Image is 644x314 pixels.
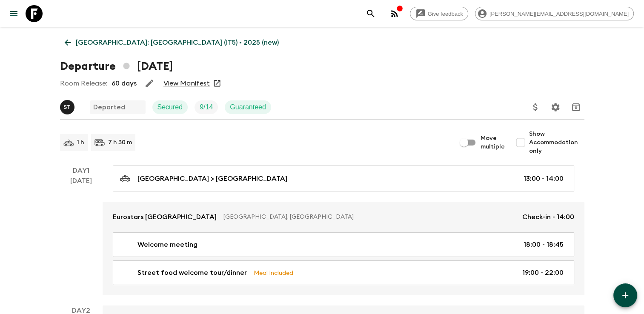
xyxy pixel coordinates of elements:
p: 1 h [77,138,84,147]
span: Show Accommodation only [529,130,584,155]
button: search adventures [362,5,379,22]
p: [GEOGRAPHIC_DATA], [GEOGRAPHIC_DATA] [223,213,515,221]
p: Departed [93,102,125,112]
button: Settings [547,99,564,116]
span: Move multiple [481,134,505,151]
p: Eurostars [GEOGRAPHIC_DATA] [113,212,217,222]
a: Eurostars [GEOGRAPHIC_DATA][GEOGRAPHIC_DATA], [GEOGRAPHIC_DATA]Check-in - 14:00 [103,202,584,232]
a: Welcome meeting18:00 - 18:45 [113,232,574,257]
span: [PERSON_NAME][EMAIL_ADDRESS][DOMAIN_NAME] [485,11,633,17]
p: Guaranteed [230,102,266,112]
div: Secured [152,100,188,114]
p: Secured [157,102,183,112]
p: Check-in - 14:00 [522,212,574,222]
button: Archive (Completed, Cancelled or Unsynced Departures only) [567,99,584,116]
a: [GEOGRAPHIC_DATA]: [GEOGRAPHIC_DATA] (IT5) • 2025 (new) [60,34,283,51]
a: [GEOGRAPHIC_DATA] > [GEOGRAPHIC_DATA]13:00 - 14:00 [113,166,574,191]
p: Meal Included [254,268,293,277]
div: Trip Fill [195,100,218,114]
a: Street food welcome tour/dinnerMeal Included19:00 - 22:00 [113,260,574,285]
p: Room Release: [60,78,107,88]
div: [PERSON_NAME][EMAIL_ADDRESS][DOMAIN_NAME] [475,7,634,20]
p: 19:00 - 22:00 [522,268,564,278]
p: Welcome meeting [137,240,197,250]
p: 60 days [112,78,137,88]
button: Update Price, Early Bird Discount and Costs [527,99,544,116]
h1: Departure [DATE] [60,58,173,75]
p: Day 1 [60,166,103,176]
div: [DATE] [70,176,92,295]
a: Give feedback [410,7,468,20]
p: 18:00 - 18:45 [524,240,564,250]
p: 7 h 30 m [108,138,132,147]
p: [GEOGRAPHIC_DATA] > [GEOGRAPHIC_DATA] [137,174,287,184]
p: [GEOGRAPHIC_DATA]: [GEOGRAPHIC_DATA] (IT5) • 2025 (new) [76,37,279,48]
span: Simona Timpanaro [60,103,76,109]
a: View Manifest [163,79,210,88]
p: 9 / 14 [200,102,213,112]
span: Give feedback [423,11,468,17]
p: 13:00 - 14:00 [524,174,564,184]
button: menu [5,5,22,22]
p: Street food welcome tour/dinner [137,268,247,278]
